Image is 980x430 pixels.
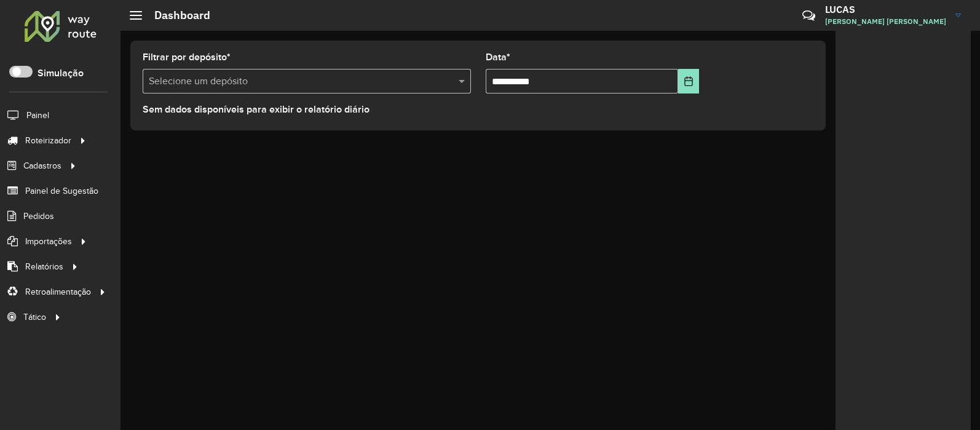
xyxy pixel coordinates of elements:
label: Data [486,50,510,65]
span: Retroalimentação [25,285,91,298]
span: Tático [23,311,46,324]
span: Pedidos [23,210,54,223]
span: Painel de Sugestão [25,185,98,197]
span: Cadastros [23,159,61,172]
label: Simulação [38,66,84,81]
a: Contato Rápido [796,2,822,29]
h2: Dashboard [142,9,210,22]
button: Choose Date [678,69,699,94]
h3: LUCAS [825,4,946,15]
label: Filtrar por depósito [143,50,231,65]
label: Sem dados disponíveis para exibir o relatório diário [143,102,369,117]
span: Painel [26,109,49,122]
span: Roteirizador [25,134,71,147]
span: Importações [25,235,72,248]
span: Relatórios [25,260,63,273]
span: [PERSON_NAME] [PERSON_NAME] [825,16,946,27]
